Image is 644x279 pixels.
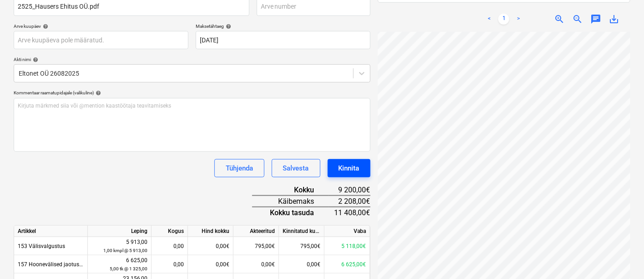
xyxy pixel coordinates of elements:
small: 5,00 tk @ 1 325,00 [110,266,147,271]
span: help [94,90,101,96]
a: Previous page [484,14,495,25]
div: Salvesta [283,162,309,174]
div: Vaba [325,226,370,237]
span: help [224,24,231,29]
span: help [41,24,48,29]
div: Arve kuupäev [14,23,188,29]
div: 6 625,00 [91,256,147,273]
span: 157 Hoonevälised jaotuskilbid [18,261,92,268]
span: save_alt [609,14,619,25]
div: Käibemaks [252,196,329,207]
div: 11 408,00€ [329,207,370,218]
div: 0,00€ [188,255,233,274]
div: 9 200,00€ [329,185,370,196]
div: Leping [88,226,152,237]
button: Salvesta [272,159,320,177]
div: Kinnitatud kulud [279,226,325,237]
input: Tähtaega pole määratud [196,31,370,49]
small: 1,00 kmpl @ 5 913,00 [103,248,147,253]
span: chat [590,14,601,25]
span: 153 Välisvalgustus [18,243,65,249]
div: Akti nimi [14,57,370,62]
div: Kinnita [339,162,360,174]
div: Tühjenda [226,162,253,174]
div: Akteeritud [233,226,279,237]
div: 5 118,00€ [325,237,370,255]
span: zoom_out [572,14,583,25]
div: Artikkel [14,226,88,237]
span: zoom_in [554,14,565,25]
div: 0,00 [152,237,188,255]
div: Kokku [252,185,329,196]
div: 2 208,00€ [329,196,370,207]
button: Kinnita [328,159,370,177]
div: Kommentaar raamatupidajale (valikuline) [14,90,370,96]
div: 0,00€ [279,255,325,274]
div: Kokku tasuda [252,207,329,218]
button: Tühjenda [214,159,264,177]
div: 795,00€ [279,237,325,255]
div: 5 913,00 [91,238,147,255]
div: 0,00€ [233,255,279,274]
div: Maksetähtaeg [196,23,370,29]
div: 0,00€ [188,237,233,255]
input: Arve kuupäeva pole määratud. [14,31,188,49]
div: 0,00 [152,255,188,274]
div: Kogus [152,226,188,237]
div: Hind kokku [188,226,233,237]
iframe: Chat Widget [598,235,644,279]
span: help [31,57,38,62]
a: Page 1 is your current page [498,14,509,25]
div: 6 625,00€ [325,255,370,274]
div: 795,00€ [233,237,279,255]
a: Next page [513,14,524,25]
